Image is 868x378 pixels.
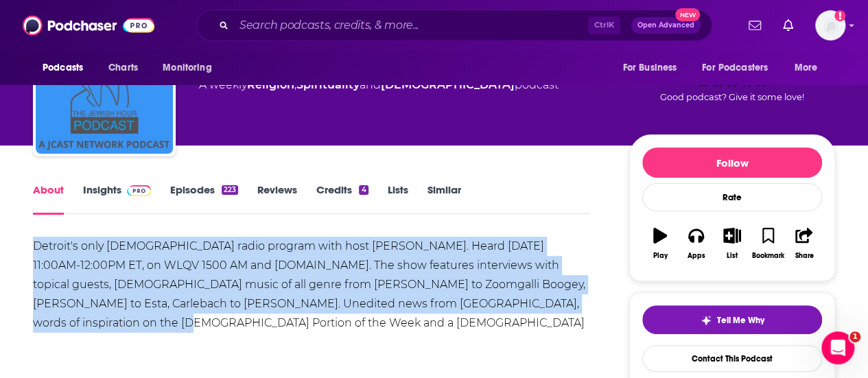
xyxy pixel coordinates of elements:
[588,16,620,34] span: Ctrl K
[678,219,714,268] button: Apps
[834,10,845,21] svg: Add a profile image
[795,58,818,78] span: More
[675,8,700,21] span: New
[108,58,138,78] span: Charts
[702,58,768,78] span: For Podcasters
[642,305,822,334] button: tell me why sparkleTell Me Why
[257,183,297,215] a: Reviews
[815,10,845,40] button: Show profile menu
[717,315,764,326] span: Tell Me Why
[622,58,677,78] span: For Business
[127,185,151,196] img: Podchaser Pro
[359,185,368,195] div: 4
[33,183,64,215] a: About
[701,315,712,326] img: tell me why sparkle
[99,55,146,81] a: Charts
[642,147,822,178] button: Follow
[427,183,461,215] a: Similar
[196,10,712,41] div: Search podcasts, credits, & more...
[43,58,83,78] span: Podcasts
[153,55,229,81] button: open menu
[83,183,151,215] a: InsightsPodchaser Pro
[631,17,701,34] button: Open AdvancedNew
[642,183,822,211] div: Rate
[743,14,766,37] a: Show notifications dropdown
[785,55,835,81] button: open menu
[714,219,750,268] button: List
[688,252,705,260] div: Apps
[727,252,738,260] div: List
[388,183,408,215] a: Lists
[849,331,860,342] span: 1
[163,58,211,78] span: Monitoring
[234,14,588,36] input: Search podcasts, credits, & more...
[23,12,154,38] img: Podchaser - Follow, Share and Rate Podcasts
[642,345,822,372] a: Contact This Podcast
[777,14,799,37] a: Show notifications dropdown
[316,183,368,215] a: Credits4
[693,55,788,81] button: open menu
[795,252,813,260] div: Share
[33,237,589,352] div: Detroit's only [DEMOGRAPHIC_DATA] radio program with host [PERSON_NAME]. Heard [DATE] 11:00AM-12:...
[33,55,101,81] button: open menu
[752,252,784,260] div: Bookmark
[750,219,786,268] button: Bookmark
[660,92,804,102] span: Good podcast? Give it some love!
[613,55,694,81] button: open menu
[222,185,238,195] div: 223
[815,10,845,40] img: User Profile
[637,22,694,29] span: Open Advanced
[815,10,845,40] span: Logged in as LBraverman
[170,183,238,215] a: Episodes223
[199,77,559,93] div: A weekly podcast
[36,16,173,154] img: The Jewish Hour
[642,219,678,268] button: Play
[786,219,822,268] button: Share
[821,331,854,364] iframe: Intercom live chat
[653,252,668,260] div: Play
